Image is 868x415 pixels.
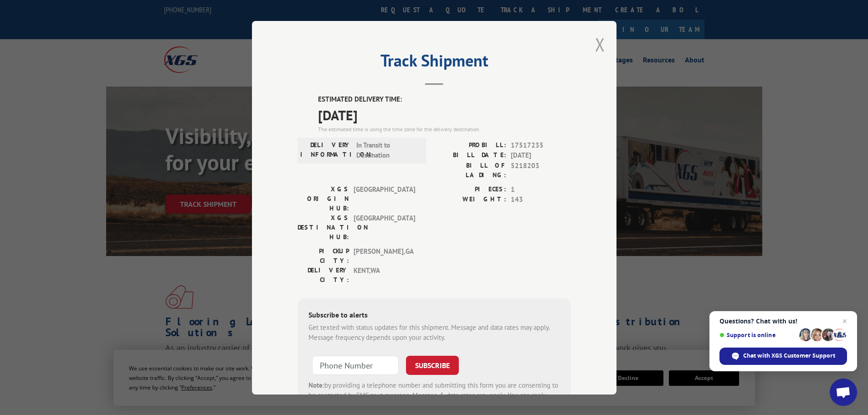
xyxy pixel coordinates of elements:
span: Close chat [839,316,850,327]
div: by providing a telephone number and submitting this form you are consenting to be contacted by SM... [308,380,560,411]
span: In Transit to Destination [356,140,418,160]
label: PICKUP CITY: [298,246,349,265]
div: Get texted with status updates for this shipment. Message and data rates may apply. Message frequ... [308,322,560,343]
label: DELIVERY INFORMATION: [300,140,352,160]
label: PROBILL: [434,140,506,150]
button: Close modal [595,32,605,56]
span: Chat with XGS Customer Support [743,352,835,360]
span: [GEOGRAPHIC_DATA] [354,184,415,213]
span: [PERSON_NAME] , GA [354,246,415,265]
div: Open chat [830,379,857,406]
input: Phone Number [312,355,399,374]
span: 143 [511,195,571,205]
div: Subscribe to alerts [308,309,560,322]
label: PIECES: [434,184,506,195]
label: BILL OF LADING: [434,160,506,179]
span: 17517235 [511,140,571,150]
span: Support is online [719,332,796,338]
span: 5218203 [511,160,571,179]
label: BILL DATE: [434,150,506,161]
div: The estimated time is using the time zone for the delivery destination. [318,125,571,133]
label: ESTIMATED DELIVERY TIME: [318,94,571,105]
span: Questions? Chat with us! [719,318,847,325]
label: XGS DESTINATION HUB: [298,213,349,241]
span: [DATE] [511,150,571,161]
span: [GEOGRAPHIC_DATA] [354,213,415,241]
span: [DATE] [318,104,571,125]
span: 1 [511,184,571,195]
div: Chat with XGS Customer Support [719,348,847,365]
label: XGS ORIGIN HUB: [298,184,349,213]
span: KENT , WA [354,265,415,284]
button: SUBSCRIBE [406,355,459,374]
label: WEIGHT: [434,195,506,205]
h2: Track Shipment [298,54,571,72]
label: DELIVERY CITY: [298,265,349,284]
strong: Note: [308,380,324,389]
